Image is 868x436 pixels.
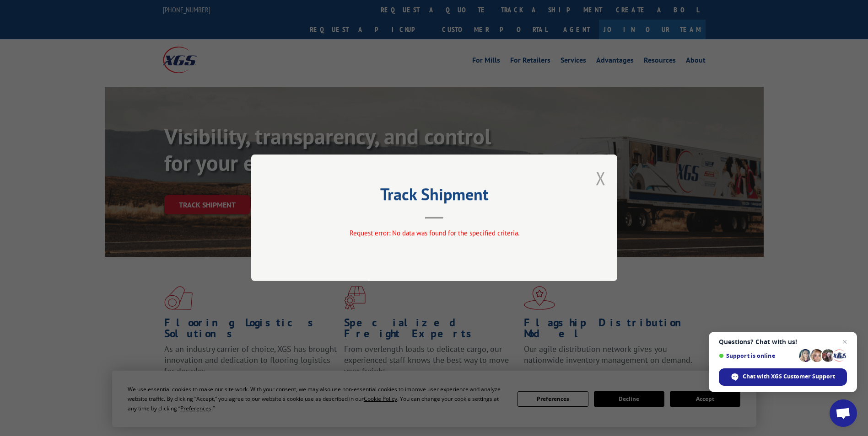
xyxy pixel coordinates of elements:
[349,229,519,238] span: Request error: No data was found for the specified criteria.
[719,352,796,359] span: Support is online
[839,336,850,347] span: Close chat
[596,166,606,190] button: Close modal
[719,338,847,346] span: Questions? Chat with us!
[830,399,857,427] div: Open chat
[719,368,847,386] div: Chat with XGS Customer Support
[743,372,835,381] span: Chat with XGS Customer Support
[297,188,571,205] h2: Track Shipment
